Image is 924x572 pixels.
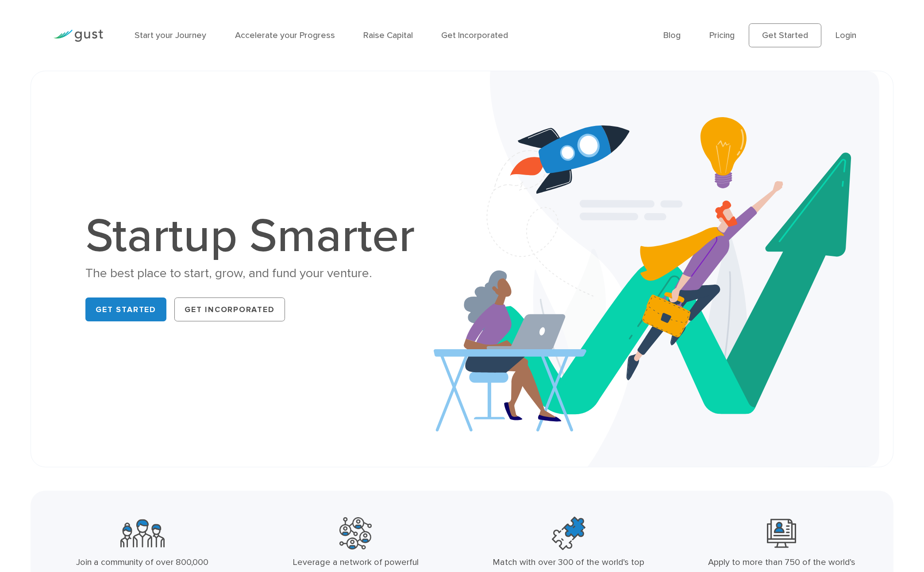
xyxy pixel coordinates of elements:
a: Pricing [709,30,735,41]
a: Login [835,30,856,41]
img: Startup Smarter Hero [434,71,879,467]
img: Powerful Partners [339,515,372,551]
img: Leading Angel Investment [767,515,796,551]
a: Get Incorporated [174,297,285,321]
a: Start your Journey [135,30,206,41]
a: Get Started [749,23,821,47]
img: Community Founders [120,515,165,551]
img: Top Accelerators [552,515,585,551]
a: Raise Capital [363,30,413,41]
a: Get Started [85,297,166,321]
div: The best place to start, grow, and fund your venture. [85,265,424,282]
a: Get Incorporated [441,30,508,41]
a: Blog [663,30,681,41]
a: Accelerate your Progress [235,30,335,41]
h1: Startup Smarter [85,213,424,260]
img: Gust Logo [54,30,103,42]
